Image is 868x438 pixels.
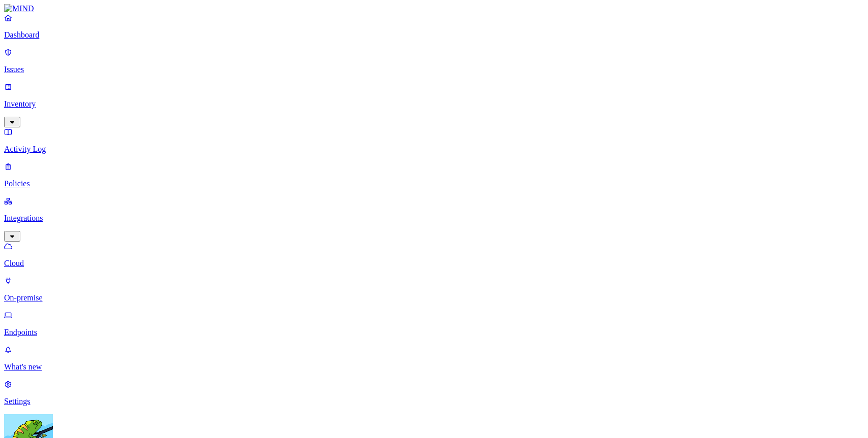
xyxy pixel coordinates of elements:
p: Cloud [4,259,864,268]
p: Endpoints [4,328,864,337]
p: Inventory [4,99,864,109]
a: Issues [4,48,864,74]
p: Activity Log [4,145,864,154]
a: Endpoints [4,311,864,337]
a: Dashboard [4,13,864,40]
a: Integrations [4,196,864,240]
a: MIND [4,4,864,13]
a: On-premise [4,276,864,302]
p: Dashboard [4,30,864,40]
img: MIND [4,4,34,13]
a: Activity Log [4,127,864,154]
a: Settings [4,380,864,406]
a: Policies [4,162,864,188]
p: Issues [4,65,864,74]
a: Cloud [4,242,864,268]
p: Integrations [4,214,864,223]
p: Settings [4,397,864,406]
p: Policies [4,179,864,188]
p: What's new [4,362,864,372]
p: On-premise [4,293,864,302]
a: What's new [4,345,864,372]
a: Inventory [4,82,864,126]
